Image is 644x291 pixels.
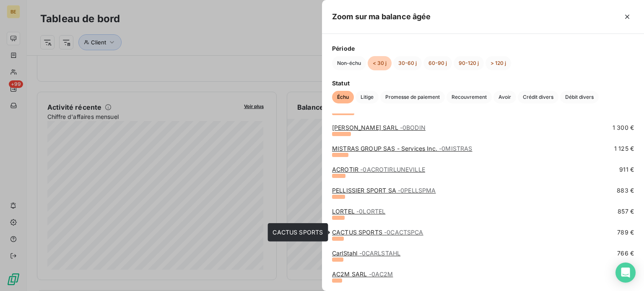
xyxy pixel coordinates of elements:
button: > 120 j [486,56,511,70]
button: < 30 j [368,56,392,70]
span: - 0BODIN [400,124,426,131]
button: Recouvrement [447,91,492,103]
span: - 0LORTEL [356,208,385,215]
a: [PERSON_NAME] SARL [332,124,426,131]
a: CarlStahl [332,250,400,257]
span: 911 € [619,165,634,174]
span: - 0MISTRAS [439,145,472,152]
span: 883 € [617,186,634,195]
span: - 0PELLSPMA [398,187,436,194]
button: Avoir [493,91,516,103]
button: Échu [332,91,354,103]
span: 789 € [617,228,634,237]
span: - 0AC2M [369,270,393,278]
span: Période [332,44,634,53]
button: Non-échu [332,56,366,70]
span: 1 300 € [613,124,634,132]
a: AC2M SARL [332,270,393,278]
button: Débit divers [560,91,599,103]
button: Litige [356,91,379,103]
span: - 0ACROTIRLUNEVILLE [360,166,425,173]
span: - 0CARLSTAHL [359,250,401,257]
a: LORTEL [332,208,385,215]
h5: Zoom sur ma balance âgée [332,11,431,23]
button: Crédit divers [518,91,558,103]
button: 60-90 j [423,56,452,70]
button: Promesse de paiement [380,91,445,103]
div: Open Intercom Messenger [615,263,636,283]
a: PELLISSIER SPORT SA [332,187,436,194]
span: 766 € [617,249,634,258]
button: 30-60 j [393,56,422,70]
span: 857 € [618,207,634,216]
a: ACROTIR [332,166,425,173]
span: 1 125 € [614,144,634,153]
span: Statut [332,79,634,88]
button: 90-120 j [454,56,484,70]
a: CACTUS SPORTS [332,229,423,236]
a: MISTRAS GROUP SAS - Services Inc. [332,145,472,152]
span: - 0CACTSPCA [384,229,423,236]
span: CACTUS SPORTS [273,229,323,236]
